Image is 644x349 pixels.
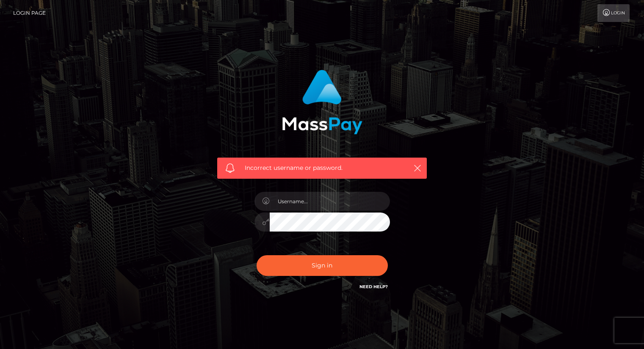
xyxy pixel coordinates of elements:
input: Username... [270,192,390,211]
a: Login Page [13,4,46,22]
span: Incorrect username or password. [245,164,399,172]
img: MassPay Login [282,70,362,134]
a: Login [597,4,630,22]
a: Need Help? [359,284,388,289]
button: Sign in [257,255,388,276]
